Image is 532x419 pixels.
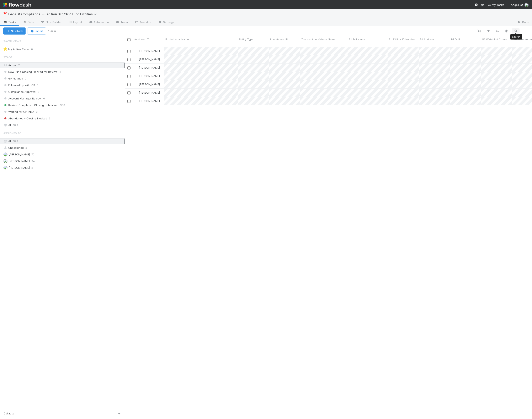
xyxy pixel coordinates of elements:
span: 70 [31,152,34,157]
input: Toggle Row Selected [127,50,131,53]
img: avatar_19e755a3-ac7f-4634-82f7-0d4c85addabd.png [135,49,138,53]
span: 3 [25,145,27,150]
a: Layout [65,19,85,26]
span: [PERSON_NAME] [9,153,30,156]
span: 4 [59,69,61,74]
div: [PERSON_NAME] [135,90,160,95]
a: Flow Builder [37,19,65,26]
div: Unassigned [3,145,124,150]
img: avatar_19e755a3-ac7f-4634-82f7-0d4c85addabd.png [135,66,138,69]
input: Toggle Row Selected [127,75,131,78]
span: 2 [31,165,33,170]
span: 0 [38,89,39,94]
input: Toggle All Rows Selected [127,38,131,41]
span: Flow Builder [41,20,62,24]
div: Help [474,3,484,7]
div: All [3,139,124,144]
span: Saved Views [3,37,21,45]
span: 0 [37,83,38,88]
div: [PERSON_NAME] [135,99,160,103]
span: Legal & Compliance > Section 3c1/3c7 Fund Entities [8,12,99,16]
span: Stage [3,53,12,61]
span: [PERSON_NAME] [9,159,30,163]
a: Automation [85,19,112,26]
img: avatar_19e755a3-ac7f-4634-82f7-0d4c85addabd.png [135,58,138,61]
span: 7 [18,63,20,67]
div: My Active Tasks [3,47,30,52]
span: [PERSON_NAME] [139,91,160,94]
img: avatar_a30eae2f-1634-400a-9e21-710cfd6f71f0.png [525,3,529,7]
span: GP Notified [3,76,23,81]
span: Review Complete - Closing Unblocked [3,103,58,108]
span: Waiting for GP Input [3,109,34,114]
span: P1 Watchlist Check [482,37,507,41]
span: Abandoned - Closing Blocked [3,116,47,121]
input: Toggle Row Selected [127,83,131,86]
span: 34 [31,159,35,164]
span: Assigned To [134,37,150,41]
span: [PERSON_NAME] [139,99,160,103]
a: Settings [155,19,177,26]
span: P1 SSN or ID Number [389,37,415,41]
button: Import [27,27,46,35]
span: [PERSON_NAME] [139,58,160,61]
span: Entity Type [239,37,254,41]
div: [PERSON_NAME] [135,74,160,78]
span: Compliance Approval [3,89,36,94]
a: Docs [514,19,532,26]
div: All [3,123,124,128]
span: Followed Up with GP [3,83,35,88]
img: avatar_6177bb6d-328c-44fd-b6eb-4ffceaabafa4.png [3,166,7,170]
span: P1 Address [420,37,435,41]
span: 0 [31,47,37,52]
img: avatar_19e755a3-ac7f-4634-82f7-0d4c85addabd.png [3,159,7,163]
a: My Tasks [488,3,504,7]
span: Investment ID [270,37,288,41]
span: [PERSON_NAME] [139,66,160,69]
span: Assigned To [3,129,21,137]
input: Toggle Row Selected [127,100,131,103]
div: Active [3,63,124,68]
div: [PERSON_NAME] [135,49,160,53]
span: 6 [49,116,50,121]
span: Account Manager Review [3,96,42,101]
div: [PERSON_NAME] [135,66,160,70]
input: Toggle Row Selected [127,58,131,61]
span: New Fund Closing Blocked for Review [3,69,58,74]
input: Toggle Row Selected [127,91,131,94]
div: [PERSON_NAME] [135,82,160,86]
span: [PERSON_NAME] [139,49,160,53]
span: Entity Legal Name [165,37,189,41]
span: My Tasks [488,3,504,6]
span: [PERSON_NAME] [139,74,160,78]
span: 🚩 [3,12,7,16]
a: Analytics [131,19,155,26]
span: AngelList [511,3,523,6]
span: 0 [43,96,45,101]
span: Tasks [3,20,16,24]
span: Collapse [4,412,15,415]
img: avatar_19e755a3-ac7f-4634-82f7-0d4c85addabd.png [135,74,138,78]
span: 336 [60,103,65,108]
a: Team [112,19,131,26]
input: Toggle Row Selected [127,66,131,69]
img: avatar_19e755a3-ac7f-4634-82f7-0d4c85addabd.png [135,91,138,94]
span: ⭐ [3,47,7,51]
a: Data [20,19,37,26]
span: P1 DoB [451,37,460,41]
span: [PERSON_NAME] [9,166,30,169]
img: avatar_19e755a3-ac7f-4634-82f7-0d4c85addabd.png [135,83,138,86]
small: 7 tasks [48,29,56,33]
span: [PERSON_NAME] [139,83,160,86]
button: NewTask [3,27,26,35]
span: 349 [13,139,18,143]
div: [PERSON_NAME] [135,57,160,61]
span: 0 [25,76,26,81]
span: P1 Full Name [349,37,365,41]
img: avatar_e79b5690-6eb7-467c-97bb-55e5d29541a1.png [3,152,7,156]
img: logo-inverted-e16ddd16eac7371096b0.svg [3,1,31,8]
span: Transaction Vehicle Name [301,37,335,41]
img: avatar_19e755a3-ac7f-4634-82f7-0d4c85addabd.png [135,99,138,103]
span: 3 [36,109,38,114]
span: 349 [13,123,18,128]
